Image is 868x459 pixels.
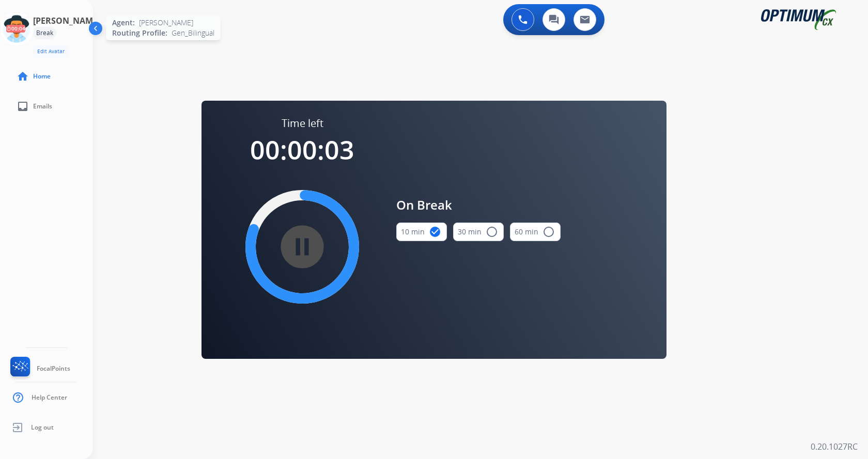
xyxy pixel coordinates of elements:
[429,226,441,238] mat-icon: check_circle
[37,365,70,373] span: FocalPoints
[486,226,498,238] mat-icon: radio_button_unchecked
[8,357,70,381] a: FocalPoints
[296,241,308,253] mat-icon: pause_circle_filled
[31,423,54,432] span: Log out
[542,226,555,238] mat-icon: radio_button_unchecked
[33,45,69,57] button: Edit Avatar
[396,196,561,214] span: On Break
[33,102,52,110] span: Emails
[172,28,214,38] span: Gen_Bilingual
[112,18,135,28] span: Agent:
[33,72,51,81] span: Home
[17,70,29,83] mat-icon: home
[250,132,354,167] span: 00:00:03
[510,223,561,241] button: 60 min
[33,14,100,27] h3: [PERSON_NAME]
[32,393,67,402] span: Help Center
[139,18,193,28] span: [PERSON_NAME]
[811,440,858,453] p: 0.20.1027RC
[282,116,323,131] span: Time left
[17,100,29,113] mat-icon: inbox
[112,28,167,38] span: Routing Profile:
[33,27,56,39] div: Break
[396,223,447,241] button: 10 min
[453,223,504,241] button: 30 min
